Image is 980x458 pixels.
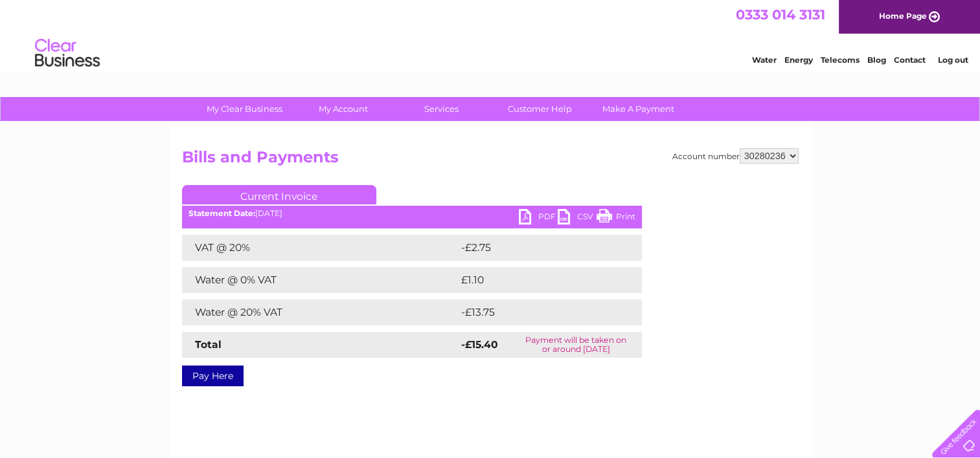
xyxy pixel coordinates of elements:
[510,332,641,358] td: Payment will be taken on or around [DATE]
[182,365,244,386] a: Pay Here
[290,97,396,121] a: My Account
[558,209,597,228] a: CSV
[188,208,255,218] b: Statement Date:
[736,6,825,23] a: 0333 014 3131
[585,97,692,121] a: Make A Payment
[894,55,926,65] a: Contact
[784,55,813,65] a: Energy
[182,209,642,218] div: [DATE]
[486,97,593,121] a: Customer Help
[182,267,458,293] td: Water @ 0% VAT
[182,235,458,261] td: VAT @ 20%
[195,338,222,351] strong: Total
[672,148,799,164] div: Account number
[458,235,614,261] td: -£2.75
[458,300,617,325] td: -£13.75
[821,55,860,65] a: Telecoms
[867,55,886,65] a: Blog
[937,55,968,65] a: Log out
[752,55,777,65] a: Water
[461,338,498,351] strong: -£15.40
[185,7,797,63] div: Clear Business is a trading name of Verastar Limited (registered in [GEOGRAPHIC_DATA] No. 3667643...
[182,148,799,173] h2: Bills and Payments
[182,300,458,325] td: Water @ 20% VAT
[388,97,495,121] a: Services
[182,185,376,204] a: Current Invoice
[519,209,558,228] a: PDF
[458,267,608,293] td: £1.10
[34,34,100,73] img: logo.png
[191,97,298,121] a: My Clear Business
[597,209,635,228] a: Print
